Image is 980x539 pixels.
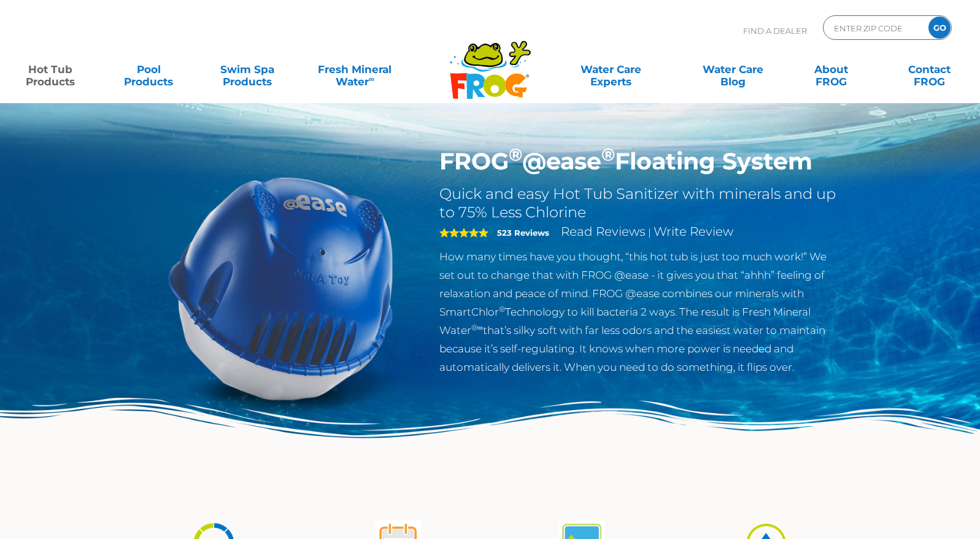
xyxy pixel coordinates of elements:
[443,25,538,99] img: Frog Products Logo
[654,224,733,239] a: Write Review
[509,144,522,165] sup: ®
[928,17,951,39] input: GO
[439,185,840,222] h2: Quick and easy Hot Tub Sanitizer with minerals and up to 75% Less Chlorine
[12,57,89,82] a: Hot TubProducts
[110,57,187,82] a: PoolProducts
[369,74,374,83] sup: ∞
[209,57,285,82] a: Swim SpaProducts
[743,15,807,46] p: Find A Dealer
[891,57,968,82] a: ContactFROG
[695,57,771,82] a: Water CareBlog
[439,228,488,238] span: 5
[561,224,646,239] a: Read Reviews
[471,323,483,332] sup: ®∞
[648,227,651,238] span: |
[439,247,840,376] p: How many times have you thought, “this hot tub is just too much work!” We set out to change that ...
[141,147,422,428] img: hot-tub-product-atease-system.png
[793,57,870,82] a: AboutFROG
[439,147,840,176] h1: FROG @ease Floating System
[499,304,505,314] sup: ®
[549,57,673,82] a: Water CareExperts
[307,57,403,82] a: Fresh MineralWater∞
[497,228,549,238] strong: 523 Reviews
[601,144,615,165] sup: ®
